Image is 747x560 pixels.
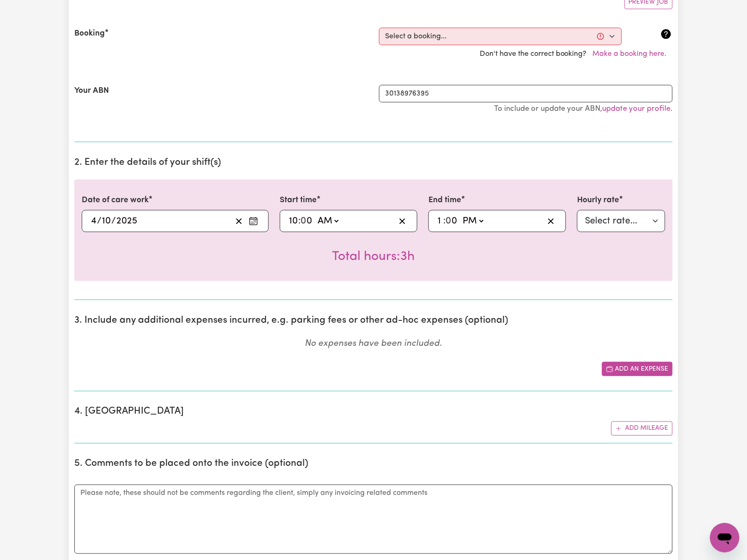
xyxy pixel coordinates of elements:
[446,217,451,226] span: 0
[494,105,673,113] small: To include or update your ABN, .
[611,422,673,436] button: Add mileage
[232,214,246,228] button: Clear date
[443,216,446,226] span: :
[298,216,301,226] span: :
[301,217,306,226] span: 0
[428,194,461,206] label: End time
[74,85,109,97] label: Your ABN
[74,406,673,418] h2: 4. [GEOGRAPHIC_DATA]
[111,216,116,226] span: /
[116,214,138,228] input: ----
[710,523,740,553] iframe: Button to launch messaging window
[301,214,313,228] input: --
[82,194,149,206] label: Date of care work
[97,216,102,226] span: /
[74,28,105,40] label: Booking
[74,315,673,326] h2: 3. Include any additional expenses incurred, e.g. parking fees or other ad-hoc expenses (optional)
[280,194,317,206] label: Start time
[74,157,673,169] h2: 2. Enter the details of your shift(s)
[289,214,298,228] input: --
[246,214,261,228] button: Enter the date of care work
[480,50,673,58] span: Don't have the correct booking?
[332,250,415,263] span: Total hours worked: 3 hours
[602,362,673,376] button: Add another expense
[102,214,111,228] input: --
[577,194,619,206] label: Hourly rate
[90,214,97,228] input: --
[305,339,442,348] em: No expenses have been included.
[446,214,458,228] input: --
[602,105,671,113] a: update your profile
[587,45,673,63] button: Make a booking here.
[437,214,443,228] input: --
[74,458,673,470] h2: 5. Comments to be placed onto the invoice (optional)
